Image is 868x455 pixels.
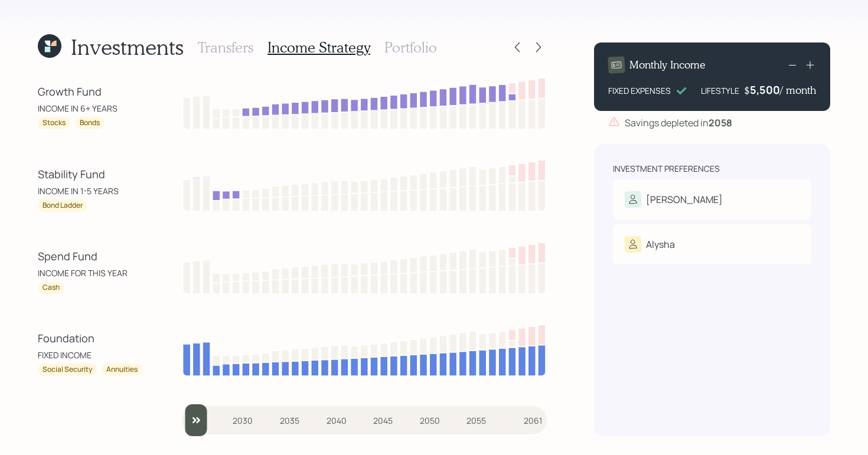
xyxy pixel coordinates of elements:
div: Spend Fund [38,248,144,264]
h3: Portfolio [384,39,437,56]
h4: Monthly Income [629,58,706,71]
b: 2058 [709,116,732,129]
div: Growth Fund [38,84,144,100]
div: Stability Fund [38,166,144,182]
div: FIXED EXPENSES [608,84,671,97]
h4: / month [780,84,816,97]
div: INCOME IN 1-5 YEARS [38,185,144,197]
div: FIXED INCOME [38,349,144,361]
div: LIFESTYLE [701,84,739,97]
div: Stocks [43,118,66,128]
div: Bonds [80,118,100,128]
div: Bond Ladder [43,201,83,211]
h3: Income Strategy [267,39,370,56]
div: Foundation [38,330,144,346]
h3: Transfers [198,39,253,56]
div: 5,500 [750,83,780,97]
div: Cash [43,283,60,293]
div: Alysha [646,237,675,251]
div: INCOME FOR THIS YEAR [38,267,144,279]
h4: $ [744,84,750,97]
div: [PERSON_NAME] [646,192,723,207]
div: Annuities [106,365,138,375]
div: Social Security [43,365,92,375]
h1: Investments [71,34,184,60]
div: INCOME IN 6+ YEARS [38,102,144,114]
div: Investment Preferences [613,163,720,175]
div: Savings depleted in [625,116,732,130]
